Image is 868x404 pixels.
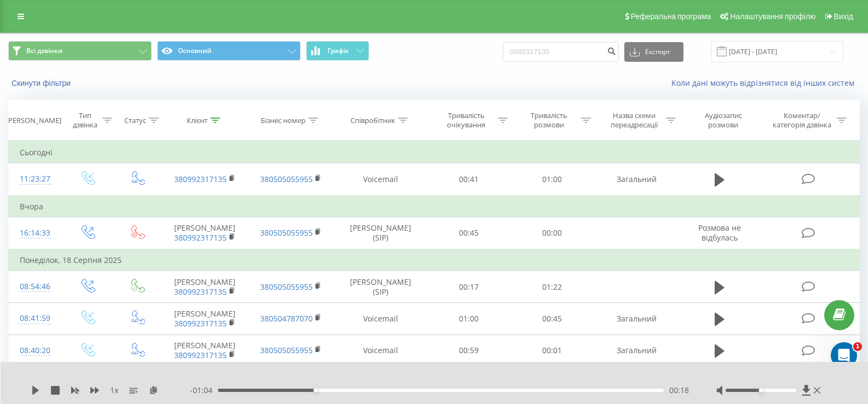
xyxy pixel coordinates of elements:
[334,303,427,335] td: Voicemail
[503,42,619,62] input: Пошук за номером
[8,78,76,88] button: Скинути фільтри
[162,271,248,303] td: [PERSON_NAME]
[770,111,834,130] div: Коментар/категорія дзвінка
[260,313,313,324] a: 380504787070
[20,276,51,297] div: 08:54:46
[20,308,51,329] div: 08:41:59
[689,111,757,130] div: Аудіозапис розмови
[427,217,510,249] td: 00:45
[174,286,227,297] a: 380992317135
[669,385,689,396] span: 00:18
[834,12,853,21] span: Вихід
[9,142,860,163] td: Сьогодні
[110,385,118,396] span: 1 x
[631,12,711,21] span: Реферальна програма
[520,111,578,130] div: Тривалість розмови
[427,271,510,303] td: 00:17
[510,303,594,335] td: 00:45
[593,303,680,335] td: Загальний
[437,111,495,130] div: Тривалість очікування
[427,335,510,367] td: 00:59
[190,385,218,396] span: - 01:04
[306,41,369,61] button: Графік
[314,388,318,393] div: Accessibility label
[71,111,99,130] div: Тип дзвінка
[593,163,680,196] td: Загальний
[334,335,427,367] td: Voicemail
[327,47,349,55] span: Графік
[187,116,208,125] div: Клієнт
[9,196,860,218] td: Вчора
[260,345,313,355] a: 380505055955
[260,227,313,238] a: 380505055955
[26,46,62,55] span: Всі дзвінки
[758,388,763,393] div: Accessibility label
[8,41,152,61] button: Всі дзвінки
[698,223,741,243] span: Розмова не відбулась
[510,217,594,249] td: 00:00
[334,163,427,196] td: Voicemail
[671,78,860,88] a: Коли дані можуть відрізнятися вiд інших систем
[730,12,815,21] span: Налаштування профілю
[157,41,301,61] button: Основний
[260,174,313,184] a: 380505055955
[605,111,663,130] div: Назва схеми переадресації
[350,116,395,125] div: Співробітник
[124,116,146,125] div: Статус
[334,217,427,249] td: [PERSON_NAME] (SIP)
[174,232,227,243] a: 380992317135
[510,335,594,367] td: 00:01
[174,350,227,360] a: 380992317135
[162,303,248,335] td: [PERSON_NAME]
[20,168,51,190] div: 11:23:27
[624,42,683,62] button: Експорт
[6,116,61,125] div: [PERSON_NAME]
[853,342,862,351] span: 1
[427,303,510,335] td: 01:00
[20,223,51,244] div: 16:14:33
[334,271,427,303] td: [PERSON_NAME] (SIP)
[162,217,248,249] td: [PERSON_NAME]
[162,335,248,367] td: [PERSON_NAME]
[427,163,510,196] td: 00:41
[831,342,857,368] iframe: Intercom live chat
[174,318,227,329] a: 380992317135
[510,163,594,196] td: 01:00
[9,249,860,271] td: Понеділок, 18 Серпня 2025
[174,174,227,184] a: 380992317135
[593,335,680,367] td: Загальний
[510,271,594,303] td: 01:22
[260,282,313,292] a: 380505055955
[261,116,306,125] div: Бізнес номер
[20,340,51,361] div: 08:40:20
